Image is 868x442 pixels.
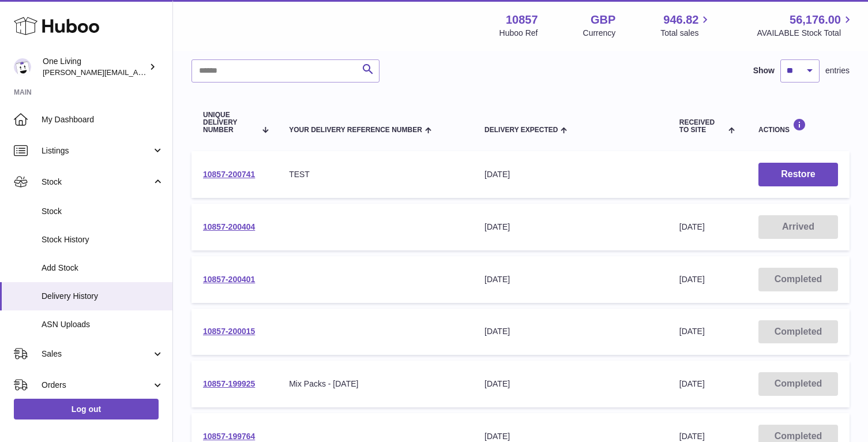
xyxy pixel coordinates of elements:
span: Stock [42,177,152,188]
span: Stock [42,206,164,217]
div: [DATE] [484,274,656,285]
span: [PERSON_NAME][EMAIL_ADDRESS][DOMAIN_NAME] [43,68,231,77]
a: 10857-200741 [203,170,255,179]
span: Delivery History [42,291,164,302]
div: Huboo Ref [499,28,538,39]
a: 10857-200401 [203,275,255,284]
label: Show [753,65,775,76]
span: 946.82 [663,12,698,28]
div: TEST [289,169,461,180]
span: [DATE] [679,222,705,231]
div: Currency [583,28,616,39]
div: One Living [43,56,146,78]
div: [DATE] [484,431,656,442]
span: entries [825,65,850,76]
div: [DATE] [484,326,656,337]
a: 10857-199925 [203,379,255,388]
a: 56,176.00 AVAILABLE Stock Total [757,12,854,39]
span: Delivery Expected [484,126,558,134]
a: Log out [14,399,159,419]
span: ASN Uploads [42,319,164,330]
span: [DATE] [679,327,705,336]
div: Mix Packs - [DATE] [289,379,461,389]
strong: 10857 [506,12,538,28]
span: AVAILABLE Stock Total [757,28,854,39]
span: Orders [42,380,152,391]
button: Restore [758,163,838,186]
div: Actions [758,118,838,134]
span: Your Delivery Reference Number [289,126,422,134]
div: [DATE] [484,222,656,233]
a: 946.82 Total sales [660,12,712,39]
span: [DATE] [679,379,705,388]
span: Received to Site [679,119,726,134]
strong: GBP [591,12,615,28]
div: [DATE] [484,169,656,180]
span: [DATE] [679,432,705,441]
a: 10857-199764 [203,432,255,441]
span: Unique Delivery Number [203,111,256,134]
img: Jessica@oneliving.com [14,58,31,76]
span: My Dashboard [42,114,164,125]
span: Sales [42,349,152,359]
div: [DATE] [484,379,656,389]
span: Total sales [660,28,712,39]
a: 10857-200404 [203,222,255,231]
span: Listings [42,145,152,156]
span: 56,176.00 [790,12,841,28]
span: [DATE] [679,275,705,284]
span: Stock History [42,234,164,245]
span: Add Stock [42,263,164,274]
a: 10857-200015 [203,327,255,336]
